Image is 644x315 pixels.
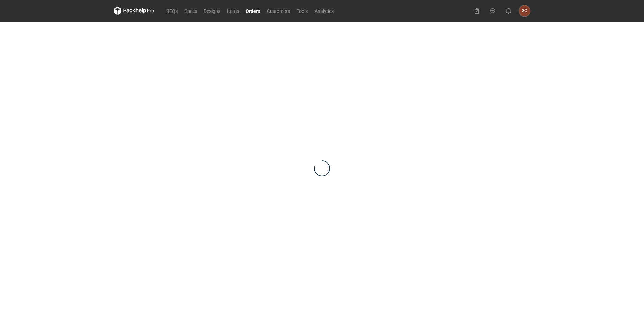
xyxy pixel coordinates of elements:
svg: Packhelp Pro [114,7,154,15]
div: Sylwia Cichórz [519,5,530,17]
a: Analytics [311,7,337,15]
a: Customers [264,7,293,15]
button: SC [519,5,530,17]
a: Tools [293,7,311,15]
a: Specs [181,7,200,15]
a: RFQs [163,7,181,15]
a: Designs [200,7,224,15]
a: Orders [242,7,264,15]
a: Items [224,7,242,15]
